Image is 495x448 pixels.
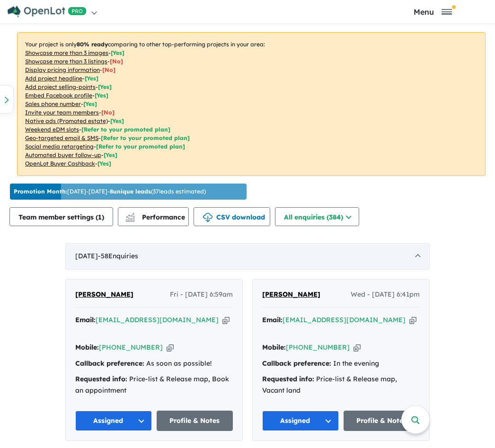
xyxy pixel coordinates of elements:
[25,117,108,124] u: Native ads (Promoted estate)
[25,58,107,65] u: Showcase more than 3 listings
[98,252,138,260] span: - 58 Enquir ies
[9,207,113,226] button: Team member settings (1)
[75,358,233,369] div: As soon as possible!
[194,207,270,226] button: CSV download
[25,92,92,99] u: Embed Facebook profile
[262,375,314,383] strong: Requested info:
[125,216,135,222] img: bar-chart.svg
[25,49,108,56] u: Showcase more than 3 images
[99,343,163,351] a: [PHONE_NUMBER]
[25,160,95,167] u: OpenLot Buyer Cashback
[8,6,87,18] img: Openlot PRO Logo White
[110,188,151,195] b: 8 unique leads
[262,359,331,368] strong: Callback preference:
[344,411,420,431] a: Profile & Notes
[262,316,283,324] strong: Email:
[25,66,100,73] u: Display pricing information
[65,243,430,270] div: [DATE]
[83,100,97,107] span: [ Yes ]
[98,83,112,90] span: [ Yes ]
[222,315,230,325] button: Copy
[104,151,117,158] span: [Yes]
[262,358,420,369] div: In the evening
[96,143,185,150] span: [Refer to your promoted plan]
[75,411,152,431] button: Assigned
[101,109,115,116] span: [ No ]
[25,109,99,116] u: Invite your team members
[25,134,98,141] u: Geo-targeted email & SMS
[110,58,123,65] span: [ No ]
[77,41,108,48] b: 80 % ready
[157,411,233,431] a: Profile & Notes
[126,213,134,218] img: line-chart.svg
[96,316,219,324] a: [EMAIL_ADDRESS][DOMAIN_NAME]
[110,117,124,124] span: [Yes]
[25,75,82,82] u: Add project headline
[409,315,416,325] button: Copy
[262,290,320,299] span: [PERSON_NAME]
[75,290,133,299] span: [PERSON_NAME]
[25,126,79,133] u: Weekend eDM slots
[98,213,102,221] span: 1
[85,75,98,82] span: [ Yes ]
[167,343,174,352] button: Copy
[127,213,185,221] span: Performance
[275,207,359,226] button: All enquiries (384)
[101,134,190,141] span: [Refer to your promoted plan]
[283,316,406,324] a: [EMAIL_ADDRESS][DOMAIN_NAME]
[75,289,133,300] a: [PERSON_NAME]
[25,83,96,90] u: Add project selling-points
[25,100,81,107] u: Sales phone number
[351,289,420,300] span: Wed - [DATE] 6:41pm
[262,289,320,300] a: [PERSON_NAME]
[102,66,115,73] span: [ No ]
[118,207,189,226] button: Performance
[25,143,94,150] u: Social media retargeting
[14,188,67,195] b: Promotion Month:
[262,411,339,431] button: Assigned
[372,7,493,16] button: Toggle navigation
[25,151,101,158] u: Automated buyer follow-up
[75,359,144,368] strong: Callback preference:
[111,49,124,56] span: [ Yes ]
[286,343,350,351] a: [PHONE_NUMBER]
[95,92,108,99] span: [ Yes ]
[97,160,111,167] span: [Yes]
[75,374,233,396] div: Price-list & Release map, Book an appointment
[170,289,233,300] span: Fri - [DATE] 6:59am
[14,187,206,196] p: [DATE] - [DATE] - ( 37 leads estimated)
[81,126,170,133] span: [Refer to your promoted plan]
[203,213,212,222] img: download icon
[262,374,420,396] div: Price-list & Release map, Vacant land
[354,343,361,352] button: Copy
[262,343,286,351] strong: Mobile:
[17,32,486,176] p: Your project is only comparing to other top-performing projects in your area: - - - - - - - - - -...
[75,343,99,351] strong: Mobile:
[75,375,127,383] strong: Requested info:
[75,316,96,324] strong: Email:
